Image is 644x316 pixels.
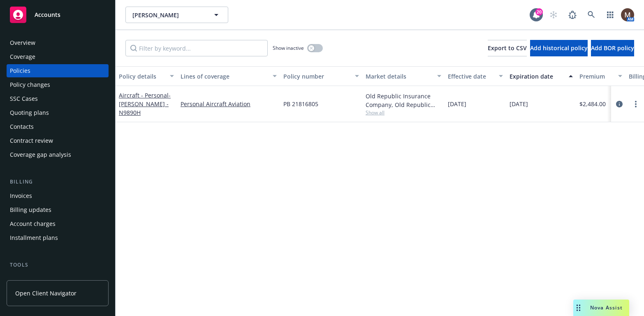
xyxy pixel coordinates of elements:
[7,272,109,286] a: Manage files
[283,72,350,81] div: Policy number
[362,66,445,86] button: Market details
[448,100,466,108] span: [DATE]
[7,178,109,186] div: Billing
[366,92,441,109] div: Old Republic Insurance Company, Old Republic General Insurance Group
[125,40,268,56] input: Filter by keyword...
[119,91,171,116] span: - [PERSON_NAME] - N9890H
[573,300,584,316] div: Drag to move
[545,7,562,23] a: Start snowing
[10,78,50,91] div: Policy changes
[573,300,629,316] button: Nova Assist
[10,203,51,216] div: Billing updates
[366,72,432,81] div: Market details
[273,44,304,51] span: Show inactive
[535,8,543,16] div: 20
[280,66,362,86] button: Policy number
[602,7,619,23] a: Switch app
[10,36,35,49] div: Overview
[125,7,228,23] button: [PERSON_NAME]
[7,148,109,161] a: Coverage gap analysis
[283,100,318,108] span: PB 21816805
[631,99,641,109] a: more
[591,44,634,52] span: Add BOR policy
[530,44,588,52] span: Add historical policy
[177,66,280,86] button: Lines of coverage
[583,7,600,23] a: Search
[530,40,588,56] button: Add historical policy
[7,64,109,77] a: Policies
[445,66,506,86] button: Effective date
[10,272,45,286] div: Manage files
[7,120,109,133] a: Contacts
[7,50,109,63] a: Coverage
[116,66,177,86] button: Policy details
[181,72,268,81] div: Lines of coverage
[7,217,109,230] a: Account charges
[564,7,581,23] a: Report a Bug
[10,106,49,119] div: Quoting plans
[10,231,58,244] div: Installment plans
[488,44,527,52] span: Export to CSV
[7,261,109,269] div: Tools
[7,78,109,91] a: Policy changes
[506,66,576,86] button: Expiration date
[10,64,30,77] div: Policies
[10,50,35,63] div: Coverage
[590,304,623,311] span: Nova Assist
[10,217,56,230] div: Account charges
[591,40,634,56] button: Add BOR policy
[10,134,53,147] div: Contract review
[119,72,165,81] div: Policy details
[10,120,34,133] div: Contacts
[614,99,624,109] a: circleInformation
[579,100,606,108] span: $2,484.00
[7,203,109,216] a: Billing updates
[621,8,634,21] img: photo
[448,72,494,81] div: Effective date
[510,72,564,81] div: Expiration date
[510,100,528,108] span: [DATE]
[7,3,109,26] a: Accounts
[15,289,76,297] span: Open Client Navigator
[579,72,613,81] div: Premium
[119,91,171,116] a: Aircraft - Personal
[7,134,109,147] a: Contract review
[488,40,527,56] button: Export to CSV
[181,100,277,108] a: Personal Aircraft Aviation
[7,231,109,244] a: Installment plans
[366,109,441,116] span: Show all
[7,106,109,119] a: Quoting plans
[576,66,625,86] button: Premium
[132,11,204,19] span: [PERSON_NAME]
[10,148,71,161] div: Coverage gap analysis
[35,12,60,18] span: Accounts
[7,189,109,202] a: Invoices
[10,189,32,202] div: Invoices
[7,92,109,105] a: SSC Cases
[7,36,109,49] a: Overview
[10,92,38,105] div: SSC Cases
